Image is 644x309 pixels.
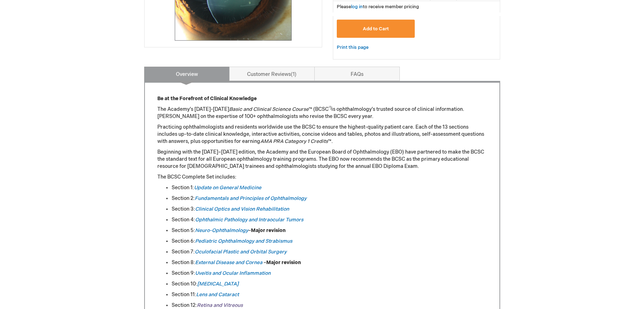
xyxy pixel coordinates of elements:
[157,149,487,170] p: Beginning with the [DATE]–[DATE] edition, the Academy and the European Board of Ophthalmology (EB...
[195,206,289,212] a: Clinical Optics and Vision Rehabilitation
[144,67,230,81] a: Overview
[172,238,487,245] li: Section 6:
[195,217,303,223] a: Ophthalmic Pathology and Intraocular Tumors
[197,302,243,308] a: Retina and Vitreous
[266,259,301,266] strong: Major revision
[195,227,248,233] a: Neuro-Ophthalmology
[195,270,271,276] a: Uveitis and Ocular Inflammation
[195,238,292,244] a: Pediatric Ophthalmology and Strabismus
[363,26,389,32] span: Add to Cart
[172,280,487,288] li: Section 10:
[172,216,487,223] li: Section 4:
[351,4,363,10] a: log in
[172,227,487,234] li: Section 5: –
[195,249,287,255] a: Oculofacial Plastic and Orbital Surgery
[229,67,315,81] a: Customer Reviews1
[337,4,419,10] span: Please to receive member pricing
[196,292,239,298] a: Lens and Cataract
[157,174,487,181] p: The BCSC Complete Set includes:
[172,206,487,213] li: Section 3:
[172,184,487,191] li: Section 1:
[195,195,307,201] a: Fundamentals and Principles of Ophthalmology
[251,227,286,233] strong: Major revision
[197,281,239,287] a: [MEDICAL_DATA]
[172,291,487,298] li: Section 11:
[229,106,309,112] em: Basic and Clinical Science Course
[314,67,400,81] a: FAQs
[157,106,487,120] p: The Academy’s [DATE]-[DATE] ™ (BCSC is ophthalmology’s trusted source of clinical information. [P...
[329,106,331,110] sup: ®)
[157,124,487,145] p: Practicing ophthalmologists and residents worldwide use the BCSC to ensure the highest-quality pa...
[172,302,487,309] li: Section 12:
[172,195,487,202] li: Section 2:
[157,96,257,102] strong: Be at the Forefront of Clinical Knowledge
[195,259,262,266] a: External Disease and Cornea
[337,20,415,38] button: Add to Cart
[291,71,297,77] span: 1
[172,270,487,277] li: Section 9:
[172,259,487,266] li: Section 8: –
[172,248,487,256] li: Section 7:
[194,185,261,191] a: Update on General Medicine
[260,138,328,144] em: AMA PRA Category 1 Credits
[337,43,368,52] a: Print this page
